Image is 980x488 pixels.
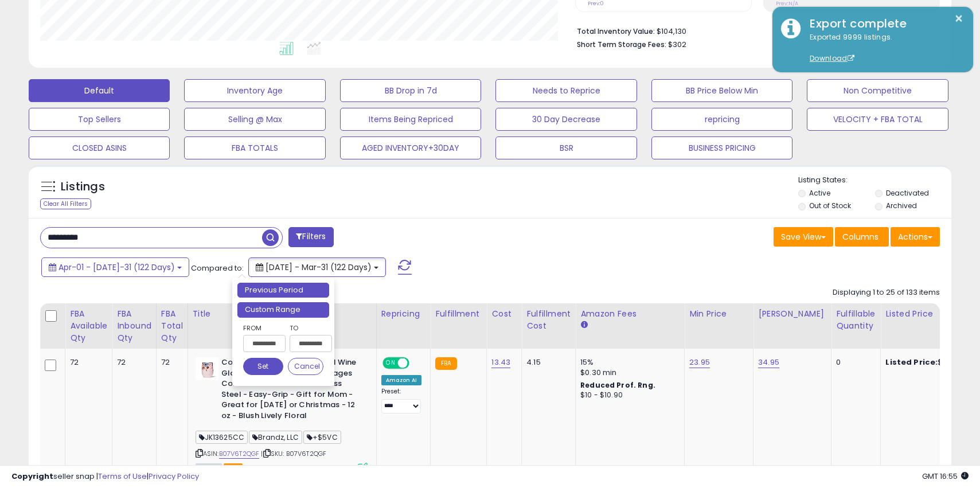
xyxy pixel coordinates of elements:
[836,357,872,368] div: 0
[435,357,456,370] small: FBA
[810,53,854,63] a: Download
[491,357,510,368] a: 13.43
[809,201,851,210] label: Out of Stock
[40,198,91,209] div: Clear All Filters
[689,357,710,368] a: 23.95
[61,179,105,195] h5: Listings
[758,357,779,368] a: 34.95
[885,357,938,368] b: Listed Price:
[384,358,398,368] span: ON
[193,308,372,320] div: Title
[303,431,341,444] span: +$5VC
[886,188,929,198] label: Deactivated
[801,32,965,64] div: Exported 9999 listings.
[219,449,260,459] a: B07V6T2QGF
[221,357,361,424] b: Corkcicle Stemless Insulated Wine Glass Tumbler - Keeps Beverages Cold 6 Hrs Hot 3 Hrs - Stainles...
[577,26,655,36] b: Total Inventory Value:
[651,108,792,131] button: repricing
[954,11,963,26] button: ×
[526,308,571,332] div: Fulfillment Cost
[381,388,422,413] div: Preset:
[29,108,170,131] button: Top Sellers
[835,227,889,247] button: Columns
[651,79,792,102] button: BB Price Below Min
[248,257,386,277] button: [DATE] - Mar-31 (122 Days)
[407,358,425,368] span: OFF
[798,175,951,186] p: Listing States:
[495,108,637,131] button: 30 Day Decrease
[495,79,637,102] button: Needs to Reprice
[29,79,170,102] button: Default
[435,308,482,320] div: Fulfillment
[651,136,792,159] button: BUSINESS PRICING
[491,308,517,320] div: Cost
[689,308,748,320] div: Min Price
[288,358,323,375] button: Cancel
[149,471,199,482] a: Privacy Policy
[237,283,329,298] li: Previous Period
[833,287,940,298] div: Displaying 1 to 25 of 133 items
[70,308,107,344] div: FBA Available Qty
[381,375,421,385] div: Amazon AI
[117,308,151,344] div: FBA inbound Qty
[161,308,183,344] div: FBA Total Qty
[886,201,917,210] label: Archived
[191,263,244,274] span: Compared to:
[243,322,283,334] label: From
[161,357,179,368] div: 72
[668,39,686,50] span: $302
[836,308,876,332] div: Fulfillable Quantity
[381,308,426,320] div: Repricing
[580,357,676,368] div: 15%
[577,24,931,37] li: $104,130
[580,391,676,400] div: $10 - $10.90
[41,257,189,277] button: Apr-01 - [DATE]-31 (122 Days)
[577,40,666,49] b: Short Term Storage Fees:
[11,471,53,482] strong: Copyright
[249,431,302,444] span: Brandz, LLC
[11,471,199,482] div: seller snap | |
[891,227,940,247] button: Actions
[801,15,965,32] div: Export complete
[196,431,248,444] span: JK13625CC
[580,368,676,378] div: $0.30 min
[580,380,655,390] b: Reduced Prof. Rng.
[196,357,218,380] img: 31BO1gvqTUL._SL40_.jpg
[809,188,830,198] label: Active
[774,227,833,247] button: Save View
[184,79,325,102] button: Inventory Age
[922,471,969,482] span: 2025-10-9 16:55 GMT
[70,357,103,368] div: 72
[842,231,879,243] span: Columns
[98,471,147,482] a: Terms of Use
[340,79,481,102] button: BB Drop in 7d
[807,108,948,131] button: VELOCITY + FBA TOTAL
[184,108,325,131] button: Selling @ Max
[117,357,147,368] div: 72
[261,449,326,458] span: | SKU: B07V6T2QGF
[758,308,826,320] div: [PERSON_NAME]
[580,320,587,330] small: Amazon Fees.
[526,357,567,368] div: 4.15
[266,261,372,273] span: [DATE] - Mar-31 (122 Days)
[290,322,323,334] label: To
[807,79,948,102] button: Non Competitive
[340,136,481,159] button: AGED INVENTORY+30DAY
[340,108,481,131] button: Items Being Repriced
[29,136,170,159] button: CLOSED ASINS
[237,302,329,318] li: Custom Range
[495,136,637,159] button: BSR
[288,227,333,247] button: Filters
[580,308,680,320] div: Amazon Fees
[243,358,283,375] button: Set
[58,261,175,273] span: Apr-01 - [DATE]-31 (122 Days)
[184,136,325,159] button: FBA TOTALS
